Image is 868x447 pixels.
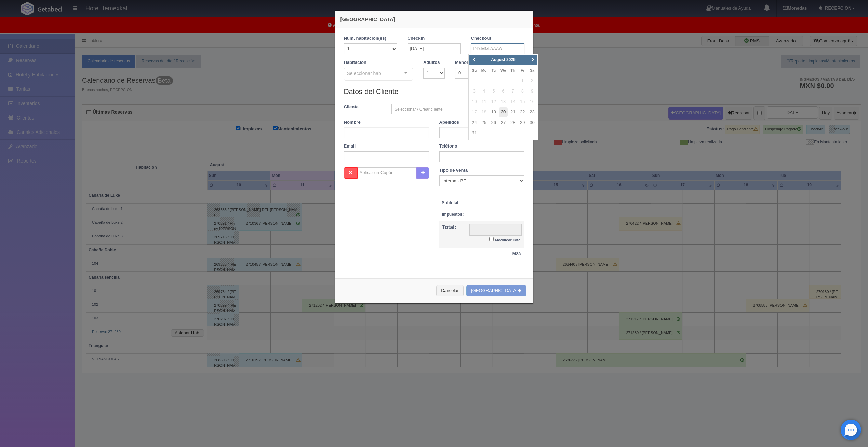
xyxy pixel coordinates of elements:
[528,86,536,96] span: 9
[391,104,524,114] a: Seleccionar / Crear cliente
[439,167,468,174] label: Tipo de venta
[489,237,494,241] input: Modificar Total
[521,68,524,72] span: Friday
[492,68,496,72] span: Tuesday
[511,68,515,72] span: Thursday
[439,221,467,248] th: Total:
[471,43,524,54] input: DD-MM-AAAA
[357,167,417,178] input: Aplicar un Cupón
[528,76,536,86] span: 2
[470,56,478,63] a: Prev
[499,118,508,128] a: 27
[529,56,536,63] a: Next
[439,119,459,126] label: Apellidos
[489,86,498,96] span: 5
[480,107,489,117] span: 18
[470,107,479,117] span: 17
[508,107,517,117] a: 21
[423,59,440,66] label: Adultos
[471,57,477,62] span: Prev
[499,97,508,107] span: 13
[508,86,517,96] span: 7
[489,118,498,128] a: 26
[472,68,477,72] span: Sunday
[439,197,467,209] th: Subtotal:
[518,97,527,107] span: 15
[500,68,506,72] span: Wednesday
[344,86,524,97] legend: Datos del Cliente
[481,68,487,72] span: Monday
[499,107,508,117] a: 20
[408,43,461,54] input: DD-MM-AAAA
[495,238,522,242] small: Modificar Total
[518,86,527,96] span: 8
[528,118,536,128] a: 30
[499,86,508,96] span: 6
[436,285,464,296] button: Cancelar
[344,143,356,150] label: Email
[489,97,498,107] span: 12
[528,107,536,117] a: 23
[470,128,479,138] a: 31
[506,57,516,62] span: 2025
[530,68,534,72] span: Saturday
[480,86,489,96] span: 4
[518,76,527,86] span: 1
[340,16,528,23] h4: [GEOGRAPHIC_DATA]
[470,97,479,107] span: 10
[344,35,386,42] label: Núm. habitación(es)
[470,86,479,96] span: 3
[508,97,517,107] span: 14
[480,97,489,107] span: 11
[339,104,387,110] label: Cliente
[518,118,527,128] a: 29
[395,104,515,114] span: Seleccionar / Crear cliente
[512,251,522,256] strong: MXN
[491,57,505,62] span: August
[480,118,489,128] a: 25
[489,107,498,117] a: 19
[439,209,467,221] th: Impuestos:
[347,69,383,77] span: Seleccionar hab.
[471,35,491,42] label: Checkout
[439,143,457,150] label: Teléfono
[528,97,536,107] span: 16
[470,118,479,128] a: 24
[344,59,366,66] label: Habitación
[408,35,425,42] label: Checkin
[518,107,527,117] a: 22
[344,119,361,126] label: Nombre
[530,57,535,62] span: Next
[455,59,473,66] label: Menores
[508,118,517,128] a: 28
